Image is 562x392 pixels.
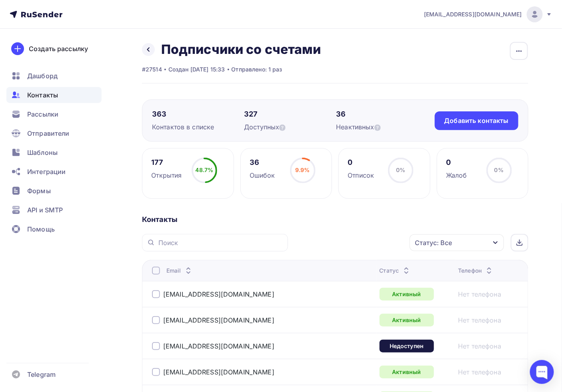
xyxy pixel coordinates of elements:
[409,234,504,251] button: Статус: Все
[142,215,528,224] div: Контакты
[458,367,502,377] a: Нет телефона
[244,109,336,119] div: 327
[163,316,274,324] a: [EMAIL_ADDRESS][DOMAIN_NAME]
[27,186,51,196] span: Формы
[494,166,504,173] span: 0%
[424,6,552,22] a: [EMAIL_ADDRESS][DOMAIN_NAME]
[27,129,70,138] span: Отправители
[244,122,336,132] div: Доступных
[27,148,58,157] span: Шаблоны
[6,106,102,122] a: Рассылки
[380,366,434,378] div: Активный
[27,167,66,176] span: Интеграции
[168,65,225,73] div: Создан [DATE] 15:33
[250,170,275,180] div: Ошибок
[458,341,502,351] a: Нет телефона
[424,10,522,18] span: [EMAIL_ADDRESS][DOMAIN_NAME]
[27,370,56,379] span: Telegram
[415,238,452,247] div: Статус: Все
[458,267,494,275] div: Телефон
[295,166,310,173] span: 9.9%
[380,288,434,301] div: Активный
[163,290,274,298] a: [EMAIL_ADDRESS][DOMAIN_NAME]
[166,267,193,275] div: Email
[446,158,467,167] div: 0
[6,145,102,160] a: Шаблоны
[152,158,182,167] div: 177
[336,109,428,119] div: 36
[458,315,502,325] a: Нет телефона
[158,238,283,247] input: Поиск
[380,267,411,275] div: Статус
[250,158,275,167] div: 36
[444,116,509,125] div: Добавить контакты
[152,170,182,180] div: Открытия
[152,109,244,119] div: 363
[446,170,467,180] div: Жалоб
[27,90,58,100] span: Контакты
[232,65,282,73] div: Отправлено: 1 раз
[6,125,102,141] a: Отправители
[27,109,58,119] span: Рассылки
[348,158,374,167] div: 0
[380,314,434,327] div: Активный
[27,224,55,234] span: Помощь
[27,71,58,81] span: Дашборд
[6,183,102,199] a: Формы
[380,340,434,352] div: Недоступен
[336,122,428,132] div: Неактивных
[6,68,102,84] a: Дашборд
[196,166,214,173] span: 48.7%
[458,289,502,299] a: Нет телефона
[27,205,63,215] span: API и SMTP
[163,368,274,376] a: [EMAIL_ADDRESS][DOMAIN_NAME]
[142,65,162,73] div: #27514
[161,42,321,57] h2: Подписчики со счетами
[348,170,374,180] div: Отписок
[163,342,274,350] a: [EMAIL_ADDRESS][DOMAIN_NAME]
[29,44,88,53] div: Создать рассылку
[396,166,405,173] span: 0%
[6,87,102,103] a: Контакты
[152,122,244,132] div: Контактов в списке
